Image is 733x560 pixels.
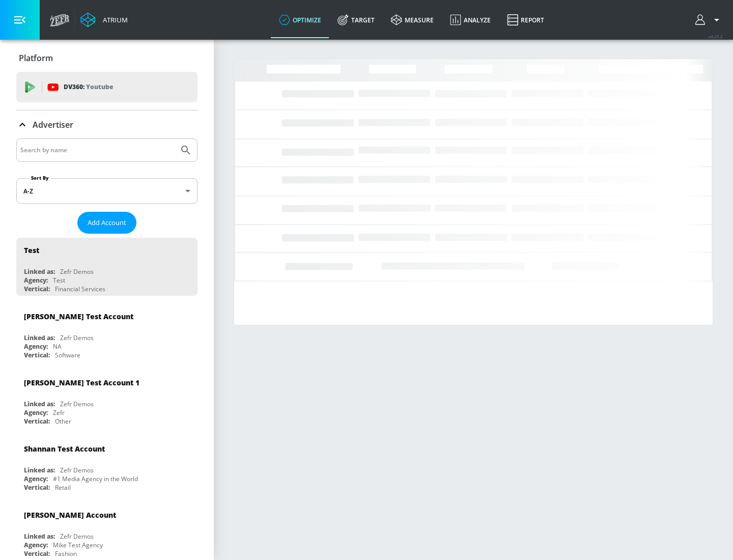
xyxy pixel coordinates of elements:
div: Advertiser [16,110,198,139]
a: Report [499,2,552,38]
p: Youtube [86,81,113,92]
div: [PERSON_NAME] Test AccountLinked as:Zefr DemosAgency:NAVertical:Software [16,304,198,362]
div: DV360: Youtube [16,72,198,102]
div: Fashion [55,549,77,558]
div: Vertical: [24,417,50,426]
div: Agency: [24,474,48,483]
div: TestLinked as:Zefr DemosAgency:TestVertical:Financial Services [16,238,198,296]
div: A-Z [16,178,198,204]
div: Agency: [24,541,48,549]
div: Vertical: [24,351,50,359]
div: [PERSON_NAME] Test Account [24,312,133,321]
div: Linked as: [24,333,55,342]
div: Vertical: [24,549,50,558]
div: Shannan Test Account [24,444,105,454]
a: Atrium [80,12,128,27]
div: #1 Media Agency in the World [53,474,138,483]
div: Zefr Demos [60,267,94,276]
div: Shannan Test AccountLinked as:Zefr DemosAgency:#1 Media Agency in the WorldVertical:Retail [16,436,198,494]
div: Software [55,351,80,359]
div: Platform [16,44,198,72]
div: Test [53,276,65,285]
div: Zefr [53,408,65,417]
span: v 4.25.2 [709,34,723,39]
div: [PERSON_NAME] Test Account 1 [24,378,139,387]
a: Target [329,2,383,38]
div: Zefr Demos [60,333,94,342]
div: Zefr Demos [60,466,94,474]
div: [PERSON_NAME] Test Account 1Linked as:Zefr DemosAgency:ZefrVertical:Other [16,370,198,428]
div: Test [24,245,39,255]
div: NA [53,342,62,351]
div: Vertical: [24,483,50,492]
div: Linked as: [24,532,55,541]
div: Agency: [24,342,48,351]
div: Other [55,417,71,426]
div: Zefr Demos [60,400,94,408]
div: Zefr Demos [60,532,94,541]
div: Agency: [24,276,48,285]
span: Add Account [88,217,126,229]
a: measure [383,2,442,38]
div: [PERSON_NAME] Account [24,510,116,520]
a: Analyze [442,2,499,38]
div: Linked as: [24,267,55,276]
p: Platform [19,52,53,64]
button: Add Account [77,212,136,234]
div: Linked as: [24,400,55,408]
div: Agency: [24,408,48,417]
label: Sort By [29,175,51,181]
div: Retail [55,483,71,492]
a: optimize [271,2,329,38]
div: Vertical: [24,285,50,293]
div: Financial Services [55,285,105,293]
div: Mike Test Agency [53,541,103,549]
div: Linked as: [24,466,55,474]
div: Atrium [99,15,128,24]
p: DV360: [64,81,113,93]
p: Advertiser [33,119,73,130]
input: Search by name [20,144,175,157]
